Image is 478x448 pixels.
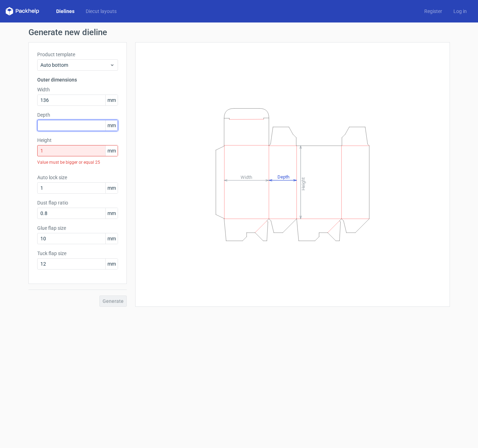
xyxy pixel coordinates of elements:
[240,174,252,180] tspan: Width
[105,233,118,244] span: mm
[51,8,80,15] a: Dielines
[105,259,118,269] span: mm
[37,225,118,232] label: Glue flap size
[448,8,472,15] a: Log in
[37,51,118,58] label: Product template
[105,120,118,131] span: mm
[37,111,118,118] label: Depth
[37,137,118,144] label: Height
[37,76,118,83] h3: Outer dimensions
[277,174,289,180] tspan: Depth
[40,61,110,69] span: Auto bottom
[105,183,118,193] span: mm
[419,8,448,15] a: Register
[37,156,118,168] div: Value must be bigger or equal 25
[37,174,118,181] label: Auto lock size
[105,95,118,105] span: mm
[105,145,118,156] span: mm
[80,8,122,15] a: Diecut layouts
[300,177,306,190] tspan: Height
[37,250,118,257] label: Tuck flap size
[37,199,118,206] label: Dust flap ratio
[105,208,118,219] span: mm
[28,28,450,37] h1: Generate new dieline
[37,86,118,93] label: Width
